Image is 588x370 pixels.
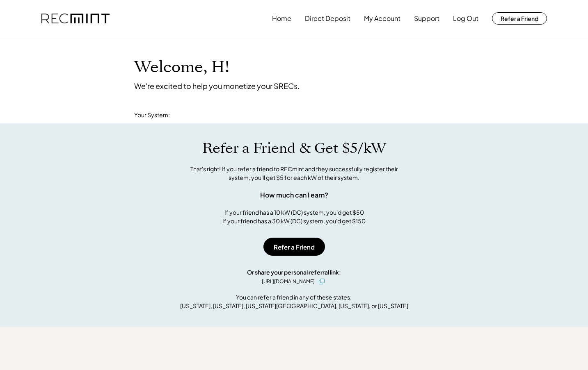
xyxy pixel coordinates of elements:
button: Home [272,10,291,27]
div: How much can I earn? [260,190,328,200]
button: click to copy [317,277,327,286]
button: Refer a Friend [492,12,547,25]
div: We're excited to help you monetize your SRECs. [134,81,300,91]
button: Log Out [453,10,478,27]
button: My Account [364,10,400,27]
img: recmint-logotype%403x.png [41,14,110,24]
button: Support [414,10,439,27]
h1: Refer a Friend & Get $5/kW [202,140,386,157]
div: Your System: [134,111,170,119]
div: [URL][DOMAIN_NAME] [262,278,315,285]
div: Or share your personal referral link: [247,268,341,277]
h1: Welcome, H! [134,58,237,77]
div: You can refer a friend in any of these states: [US_STATE], [US_STATE], [US_STATE][GEOGRAPHIC_DATA... [180,293,408,310]
button: Direct Deposit [305,10,350,27]
div: That's right! If you refer a friend to RECmint and they successfully register their system, you'l... [181,165,407,182]
button: Refer a Friend [263,238,325,256]
div: If your friend has a 10 kW (DC) system, you'd get $50 If your friend has a 30 kW (DC) system, you... [222,208,366,225]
